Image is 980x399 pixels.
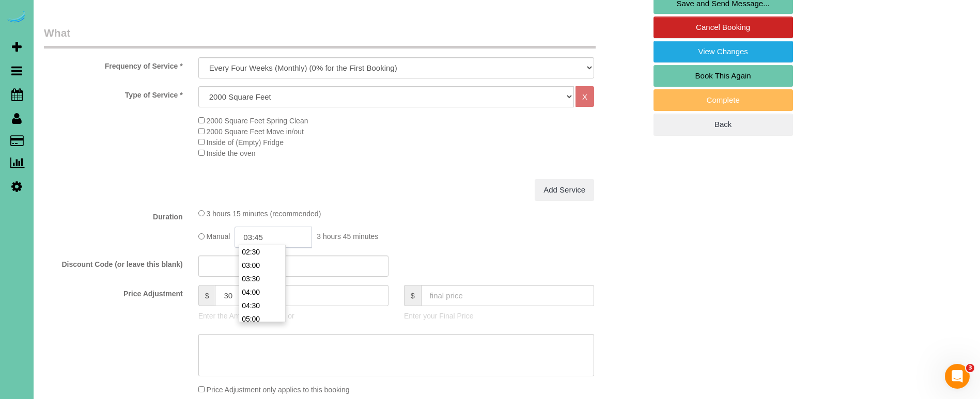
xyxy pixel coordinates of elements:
span: Manual [207,233,230,241]
img: Automaid Logo [6,10,27,25]
p: Enter your Final Price [404,311,594,321]
li: 03:00 [239,259,285,272]
li: 03:30 [239,272,285,285]
span: $ [404,285,421,306]
input: final price [421,285,594,306]
label: Type of Service * [36,86,191,100]
span: Inside of (Empty) Fridge [207,138,284,147]
label: Frequency of Service * [36,57,191,71]
a: Cancel Booking [654,17,793,38]
span: 3 hours 45 minutes [317,233,378,241]
span: Inside the oven [207,149,256,157]
span: 3 hours 15 minutes (recommended) [207,210,321,218]
span: 2000 Square Feet Move in/out [207,127,304,136]
li: 02:30 [239,245,285,259]
span: $ [198,285,215,306]
label: Price Adjustment [36,285,191,299]
legend: What [44,25,596,49]
a: Book This Again [654,65,793,87]
a: View Changes [654,41,793,62]
iframe: Intercom live chat [945,364,970,389]
li: 04:00 [239,285,285,299]
a: Back [654,114,793,135]
span: 2000 Square Feet Spring Clean [207,117,308,125]
a: Add Service [535,179,594,201]
span: 3 [966,364,974,372]
span: Price Adjustment only applies to this booking [207,386,350,394]
li: 05:00 [239,312,285,326]
li: 04:30 [239,299,285,312]
label: Discount Code (or leave this blank) [36,256,191,269]
label: Duration [36,208,191,222]
p: Enter the Amount to Adjust, or [198,311,388,321]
